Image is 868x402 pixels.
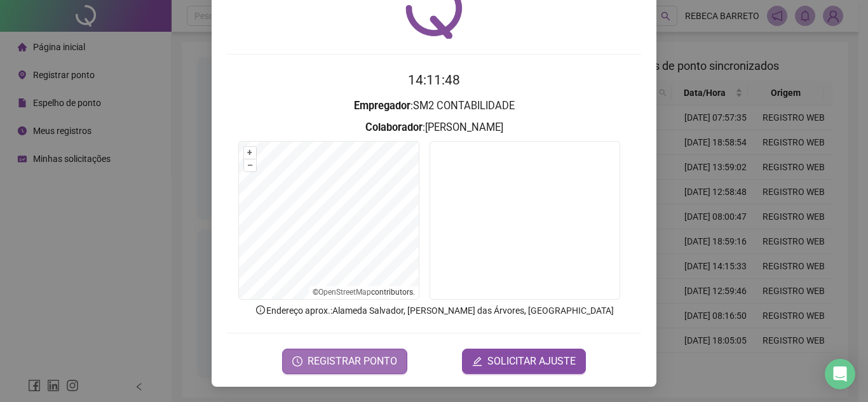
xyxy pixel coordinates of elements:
[308,354,397,369] span: REGISTRAR PONTO
[487,354,576,369] span: SOLICITAR AJUSTE
[244,159,256,171] button: –
[227,119,641,136] h3: : [PERSON_NAME]
[255,304,266,316] span: info-circle
[292,356,302,366] span: clock-circle
[244,147,256,159] button: +
[462,349,586,374] button: editSOLICITAR AJUSTE
[318,288,371,297] a: OpenStreetMap
[354,100,410,112] strong: Empregador
[365,121,423,133] strong: Colaborador
[408,72,460,88] time: 14:11:48
[227,304,641,318] p: Endereço aprox. : Alameda Salvador, [PERSON_NAME] das Árvores, [GEOGRAPHIC_DATA]
[472,356,482,366] span: edit
[825,359,855,389] div: Open Intercom Messenger
[227,98,641,114] h3: : SM2 CONTABILIDADE
[313,288,415,297] li: © contributors.
[282,349,407,374] button: REGISTRAR PONTO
